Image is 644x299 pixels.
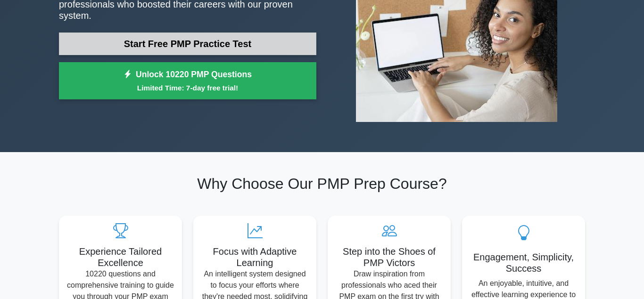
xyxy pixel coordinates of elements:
[59,175,585,193] h2: Why Choose Our PMP Prep Course?
[66,246,174,268] h5: Experience Tailored Excellence
[59,62,316,100] a: Unlock 10220 PMP QuestionsLimited Time: 7-day free trial!
[470,251,578,274] h5: Engagement, Simplicity, Success
[59,32,316,55] a: Start Free PMP Practice Test
[201,246,309,268] h5: Focus with Adaptive Learning
[335,246,443,268] h5: Step into the Shoes of PMP Victors
[71,82,305,93] small: Limited Time: 7-day free trial!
